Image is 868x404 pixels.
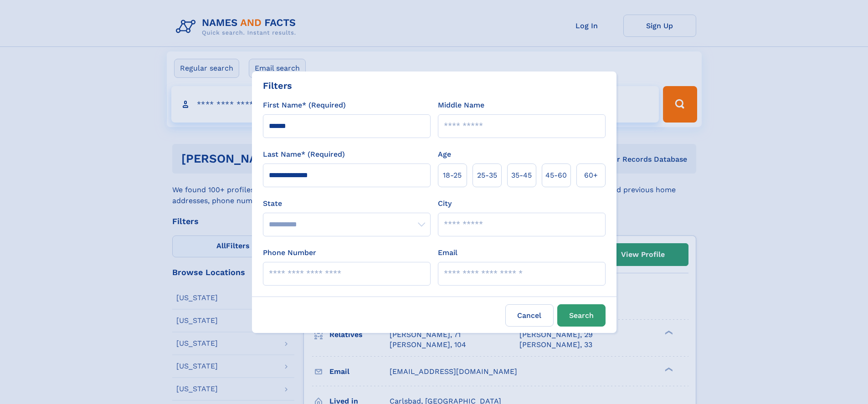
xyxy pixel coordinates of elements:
[263,247,316,258] label: Phone Number
[438,100,484,111] label: Middle Name
[477,170,497,181] span: 25‑35
[557,304,606,327] button: Search
[584,170,598,181] span: 60+
[438,247,457,258] label: Email
[545,170,567,181] span: 45‑60
[263,198,431,209] label: State
[443,170,462,181] span: 18‑25
[263,100,346,111] label: First Name* (Required)
[511,170,532,181] span: 35‑45
[438,198,452,209] label: City
[438,149,451,160] label: Age
[505,304,554,327] label: Cancel
[263,79,292,92] div: Filters
[263,149,345,160] label: Last Name* (Required)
